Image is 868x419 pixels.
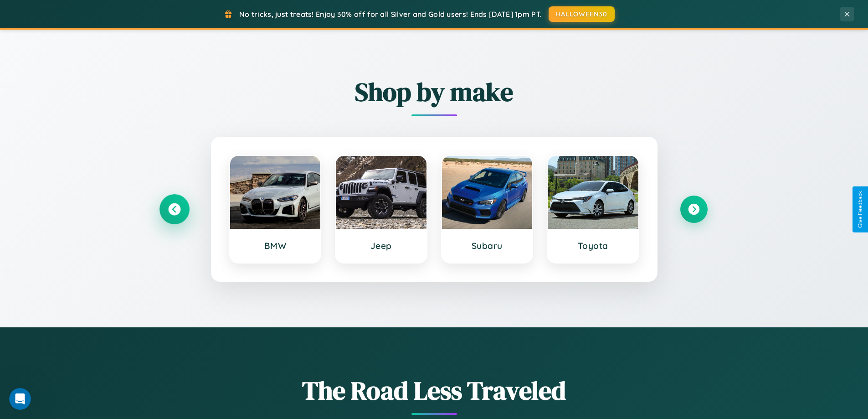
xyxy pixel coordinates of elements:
[161,373,708,408] h1: The Road Less Traveled
[239,10,542,19] span: No tricks, just treats! Enjoy 30% off for all Silver and Gold users! Ends [DATE] 1pm PT.
[239,240,312,251] h3: BMW
[9,388,31,410] iframe: Intercom live chat
[161,74,708,109] h2: Shop by make
[857,191,863,228] div: Give Feedback
[549,6,615,22] button: HALLOWEEN30
[557,240,629,251] h3: Toyota
[345,240,417,251] h3: Jeep
[451,240,524,251] h3: Subaru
